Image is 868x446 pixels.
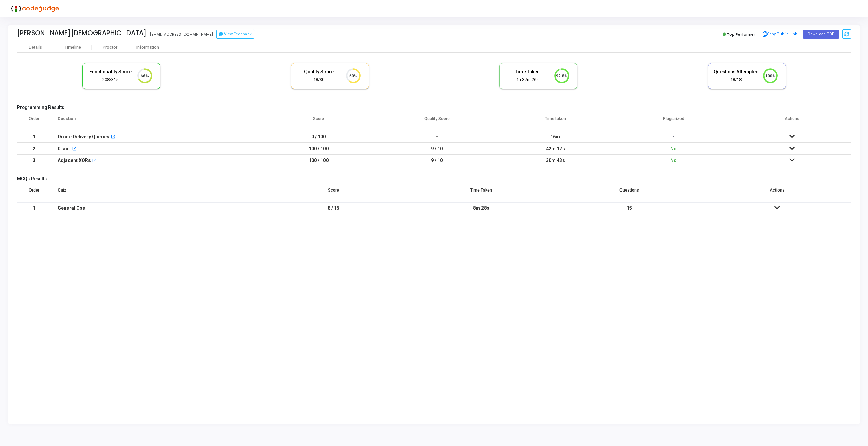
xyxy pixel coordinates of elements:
[378,155,496,166] td: 9 / 10
[8,2,59,15] img: logo
[58,143,71,154] div: 0 sort
[673,134,675,139] span: -
[259,112,378,131] th: Score
[407,183,555,202] th: Time Taken
[17,143,51,155] td: 2
[505,76,550,83] div: 1h 37m 26s
[129,45,166,50] div: Information
[17,29,146,37] div: [PERSON_NAME][DEMOGRAPHIC_DATA]
[727,31,755,37] span: Top Performer
[505,69,550,75] h5: Time Taken
[88,76,133,83] div: 208/315
[713,69,759,75] h5: Questions Attempted
[17,183,51,202] th: Order
[378,112,496,131] th: Quality Score
[17,176,851,182] h5: MCQs Results
[733,112,851,131] th: Actions
[555,183,703,202] th: Questions
[17,202,51,214] td: 1
[17,131,51,143] td: 1
[414,203,548,214] div: 8m 28s
[92,45,129,50] div: Proctor
[17,112,51,131] th: Order
[259,131,378,143] td: 0 / 100
[496,112,614,131] th: Time taken
[378,143,496,155] td: 9 / 10
[803,30,839,39] button: Download PDF
[296,76,342,83] div: 18/30
[58,203,253,214] div: General Cse
[58,155,91,166] div: Adjacent XORs
[92,159,97,163] mat-icon: open_in_new
[670,146,677,151] span: No
[17,105,851,110] h5: Programming Results
[259,183,407,202] th: Score
[88,69,133,75] h5: Functionality Score
[111,135,115,140] mat-icon: open_in_new
[555,202,703,214] td: 15
[216,30,254,39] button: View Feedback
[496,155,614,166] td: 30m 43s
[496,131,614,143] td: 16m
[259,155,378,166] td: 100 / 100
[670,158,677,163] span: No
[51,112,259,131] th: Question
[259,202,407,214] td: 8 / 15
[614,112,733,131] th: Plagiarized
[378,131,496,143] td: -
[17,155,51,166] td: 3
[51,183,259,202] th: Quiz
[703,183,851,202] th: Actions
[761,29,800,39] button: Copy Public Link
[58,131,110,142] div: Drone Delivery Queries
[29,45,42,50] div: Details
[713,76,759,83] div: 18/18
[296,69,342,75] h5: Quality Score
[65,45,81,50] div: Timeline
[259,143,378,155] td: 100 / 100
[496,143,614,155] td: 42m 12s
[150,31,213,37] div: [EMAIL_ADDRESS][DOMAIN_NAME]
[72,147,77,152] mat-icon: open_in_new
